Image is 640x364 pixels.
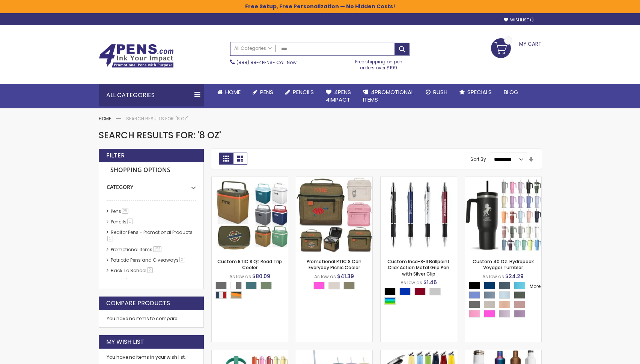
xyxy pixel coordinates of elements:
span: Blog [504,88,518,96]
a: Custom 40 Oz. Hydrapeak Voyager Tumbler [473,258,534,271]
span: $41.39 [337,273,354,280]
div: Powder Blue [499,291,510,299]
div: Free shipping on pen orders over $199 [347,56,410,71]
div: Silver [429,288,441,295]
span: All Categories [234,45,272,51]
a: Golf2 [109,278,129,284]
div: Assorted [384,297,396,305]
a: Promotional RTIC 8 Can Everyday Picnic Cooler [296,177,372,183]
span: 1 [127,219,133,224]
img: Custom RTIC 8 Qt Road Trip Cooler [212,177,288,253]
span: Home [225,88,241,96]
div: Select A Color [384,288,457,307]
a: BruMate 12 Oz Champagne Flute [381,350,457,356]
div: Bubblegum [469,310,480,318]
div: Belize [514,282,525,289]
div: Black [469,282,480,289]
div: Select A Color [313,282,358,291]
a: 4Pens4impact [320,84,357,108]
div: Navy Blue [484,282,495,289]
a: Back To School2 [109,267,155,274]
a: Custom RTIC 8 Qt Road Trip Cooler [212,177,288,183]
a: Specials [453,84,498,100]
a: Custom 40 Oz. Hydrapeak Voyager Tumbler [465,177,541,183]
div: Thyme [514,291,525,299]
a: (888) 88-4PENS [236,59,273,66]
span: 153 [153,246,162,252]
div: Select A Color [215,282,288,301]
span: More [530,283,541,289]
span: Search results for: '8 oz' [99,129,221,141]
img: Custom 40 Oz. Hydrapeak Voyager Tumbler [465,177,541,253]
a: Blog [498,84,524,100]
strong: Compare Products [106,299,170,307]
div: Select A Color [469,282,541,319]
div: You have no items to compare. [99,310,204,328]
span: As low as [401,279,422,286]
div: Stone [484,301,495,308]
a: Custom Inca-8-II Ballpoint Click Action Metal Grip Pen with Silver Clip [381,177,457,183]
a: Promotional 18 Oz. Hydrapeak Voyager Travel Tumbler [212,350,288,356]
a: Pencils [279,84,320,100]
span: $24.29 [505,273,524,280]
span: - Call Now! [236,59,298,66]
a: Custom RTIC 8 Qt Road Trip Cooler [217,258,282,271]
a: Custom Inca-8-II Ballpoint Click Action Metal Grip Pen with Silver Clip [387,258,450,277]
strong: Shopping Options [107,162,196,178]
a: Corkcicle 25 Oz Classic Canteen [465,350,541,356]
div: Grey [215,282,227,289]
span: 2 [147,267,153,273]
strong: Grid [219,153,233,165]
div: Deep Harbor [245,282,257,289]
div: Olive Green [343,282,355,289]
a: Patriotic Pens and Giveaways2 [109,257,188,263]
a: More [529,283,541,290]
div: Mauve [514,310,525,318]
label: Sort By [470,156,486,162]
span: Pencils [293,88,314,96]
a: Pencils1 [109,219,136,225]
span: $1.46 [423,279,437,286]
div: Peony [499,301,510,308]
div: Grey [469,301,480,308]
span: As low as [482,273,504,280]
span: 2 [121,278,126,283]
img: 4Pens Custom Pens and Promotional Products [99,44,174,68]
div: Pink [484,310,495,318]
div: White|Grey [230,282,242,289]
a: Branded 25 Oz. Hydrapeak Traveler Tumbler [296,350,372,356]
strong: My Wish List [106,338,144,346]
div: Burgundy [414,288,426,295]
a: 4PROMOTIONALITEMS [357,84,420,108]
span: $80.09 [252,273,270,280]
span: Rush [433,88,447,96]
a: All Categories [230,42,276,55]
span: As low as [314,273,336,280]
div: All Categories [99,84,204,106]
a: Promotional RTIC 8 Can Everyday Picnic Cooler [307,258,361,271]
div: Black [384,288,396,295]
span: Pens [260,88,273,96]
span: 2 [179,257,185,262]
a: Promotional Items153 [109,246,164,253]
a: Rush [420,84,453,100]
a: Wishlist [504,17,534,23]
div: French Blue [499,282,510,289]
div: Pink [313,282,325,289]
span: As low as [229,273,251,280]
a: Pens [247,84,279,100]
a: Home [99,115,111,122]
div: Blue [399,288,411,295]
strong: Filter [106,151,125,160]
span: 25 [122,208,128,214]
span: 4PROMOTIONAL ITEMS [363,88,414,103]
div: Modern Blue [484,291,495,299]
a: Pens25 [109,208,131,214]
span: Specials [467,88,492,96]
div: Sage Green [261,282,272,289]
div: Blush [499,310,510,318]
div: Patriot (Blue,White,Red) [215,291,227,299]
img: Promotional RTIC 8 Can Everyday Picnic Cooler [296,177,372,253]
div: Iris [469,291,480,299]
div: You have no items in your wish list. [107,354,196,360]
